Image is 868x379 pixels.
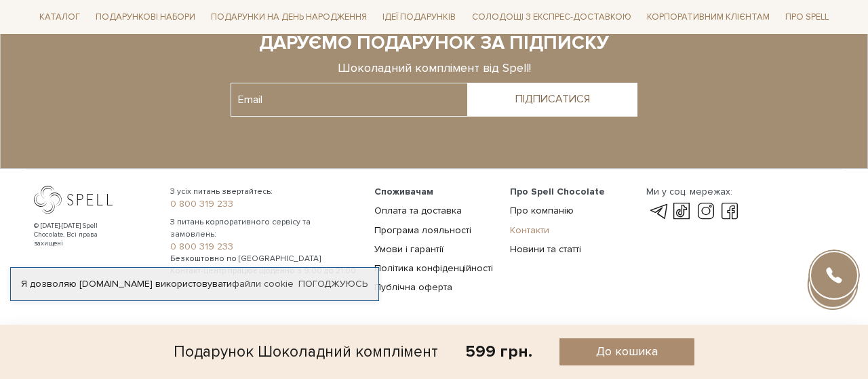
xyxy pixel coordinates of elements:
span: Безкоштовно по [GEOGRAPHIC_DATA] [170,253,358,265]
a: Політика конфіденційності [374,262,493,274]
a: Оплата та доставка [374,205,462,216]
a: Солодощі з експрес-доставкою [467,5,637,28]
div: Подарунок Шоколадний комплімент [174,338,438,365]
span: Споживачам [374,186,433,197]
a: instagram [694,203,717,220]
span: Про Spell Chocolate [510,186,605,197]
a: Погоджуюсь [298,278,368,290]
a: Корпоративним клієнтам [642,5,775,28]
div: Ми у соц. мережах: [646,186,741,198]
a: telegram [646,203,669,220]
a: 0 800 319 233 [170,241,358,253]
a: tik-tok [670,203,693,220]
span: Контакт-центр працює щоденно з 9:00 до 21:00 [170,265,358,277]
a: Новини та статті [510,243,581,255]
span: Подарунки на День народження [205,7,372,28]
a: Умови і гарантії [374,243,443,255]
div: 599 грн. [465,341,532,362]
span: До кошика [596,344,658,359]
a: файли cookie [232,278,294,290]
div: © [DATE]-[DATE] Spell Chocolate. Всі права захищені [34,222,125,248]
span: Каталог [34,7,85,28]
a: Програма лояльності [374,224,471,236]
button: До кошика [559,338,694,365]
a: facebook [718,203,741,220]
span: Подарункові набори [90,7,201,28]
a: Контакти [510,224,549,236]
a: Публічна оферта [374,281,452,293]
div: Я дозволяю [DOMAIN_NAME] використовувати [11,278,378,290]
span: Ідеї подарунків [377,7,461,28]
span: Про Spell [780,7,834,28]
span: З усіх питань звертайтесь: [170,186,358,198]
a: 0 800 319 233 [170,198,358,210]
a: Про компанію [510,205,574,216]
span: З питань корпоративного сервісу та замовлень: [170,216,358,241]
